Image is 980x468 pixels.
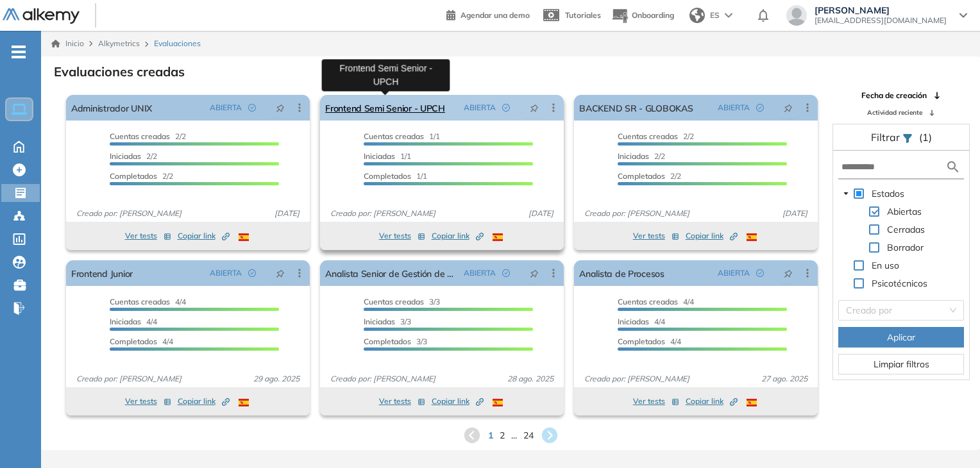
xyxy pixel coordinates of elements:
span: ABIERTA [210,267,242,279]
img: search icon [945,159,961,175]
span: Psicotécnicos [872,278,927,289]
button: Ver tests [125,228,171,244]
span: Copiar link [432,230,484,242]
img: ESP [239,399,249,406]
button: Copiar link [178,228,230,244]
a: Inicio [51,38,84,49]
button: Copiar link [686,394,738,409]
span: Completados [618,337,665,346]
img: world [689,8,705,23]
span: Borrador [884,240,926,255]
span: Creado por: [PERSON_NAME] [325,373,441,385]
button: pushpin [774,97,802,118]
span: 3/3 [364,337,427,346]
span: Iniciadas [364,151,395,161]
span: Cuentas creadas [110,131,170,141]
a: Agendar una demo [446,6,530,22]
span: 27 ago. 2025 [756,373,813,385]
span: Cuentas creadas [364,297,424,306]
span: 4/4 [618,317,665,326]
span: ABIERTA [464,267,496,279]
span: Cerradas [884,222,927,237]
span: 1/1 [364,131,440,141]
span: Abiertas [887,206,922,217]
button: Ver tests [379,228,425,244]
a: Frontend Junior [71,260,133,286]
span: Iniciadas [618,151,649,161]
span: Creado por: [PERSON_NAME] [579,208,695,219]
span: Copiar link [686,230,738,242]
span: 2 [500,429,505,442]
img: ESP [493,233,503,241]
button: Ver tests [633,228,679,244]
span: 2/2 [110,171,173,181]
button: pushpin [520,97,548,118]
span: ABIERTA [464,102,496,113]
span: Cerradas [887,224,925,235]
span: Evaluaciones [154,38,201,49]
span: check-circle [248,104,256,112]
span: [EMAIL_ADDRESS][DOMAIN_NAME] [815,15,947,26]
span: pushpin [784,103,793,113]
span: 4/4 [618,337,681,346]
span: Borrador [887,242,924,253]
span: Actividad reciente [867,108,922,117]
button: Copiar link [686,228,738,244]
span: Iniciadas [110,151,141,161]
span: ES [710,10,720,21]
span: Onboarding [632,10,674,20]
span: Estados [872,188,904,199]
span: En uso [869,258,902,273]
span: Completados [110,337,157,346]
span: Estados [869,186,907,201]
span: Psicotécnicos [869,276,930,291]
span: ABIERTA [210,102,242,113]
span: 29 ago. 2025 [248,373,305,385]
h3: Evaluaciones creadas [54,64,185,79]
button: Copiar link [178,394,230,409]
span: pushpin [530,268,539,278]
span: Creado por: [PERSON_NAME] [71,208,187,219]
span: Copiar link [686,396,738,407]
span: 24 [523,429,534,442]
a: Analista Senior de Gestión de Accesos SAP [325,260,459,286]
span: pushpin [276,268,285,278]
img: Logo [3,8,80,24]
span: pushpin [784,268,793,278]
span: Completados [618,171,665,181]
span: Creado por: [PERSON_NAME] [71,373,187,385]
span: Copiar link [432,396,484,407]
a: BACKEND SR - GLOBOKAS [579,95,693,121]
a: Administrador UNIX [71,95,152,121]
span: Creado por: [PERSON_NAME] [579,373,695,385]
button: pushpin [266,263,294,283]
button: Ver tests [379,394,425,409]
span: Completados [364,171,411,181]
span: ABIERTA [718,267,750,279]
button: Copiar link [432,228,484,244]
span: caret-down [843,190,849,197]
span: pushpin [276,103,285,113]
img: ESP [747,399,757,406]
button: Ver tests [125,394,171,409]
button: Aplicar [838,327,964,347]
span: 4/4 [110,317,157,326]
i: - [12,51,26,53]
span: 3/3 [364,297,440,306]
span: [PERSON_NAME] [815,5,947,15]
span: 4/4 [618,297,694,306]
button: Limpiar filtros [838,354,964,374]
button: pushpin [774,263,802,283]
span: Tutoriales [565,10,601,20]
span: Completados [364,337,411,346]
span: [DATE] [269,208,305,219]
span: 2/2 [618,131,694,141]
img: ESP [747,233,757,241]
span: 2/2 [110,131,186,141]
span: check-circle [756,104,764,112]
span: 1/1 [364,171,427,181]
span: Cuentas creadas [110,297,170,306]
span: [DATE] [777,208,813,219]
span: Cuentas creadas [618,297,678,306]
div: Frontend Semi Senior - UPCH [322,59,450,91]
